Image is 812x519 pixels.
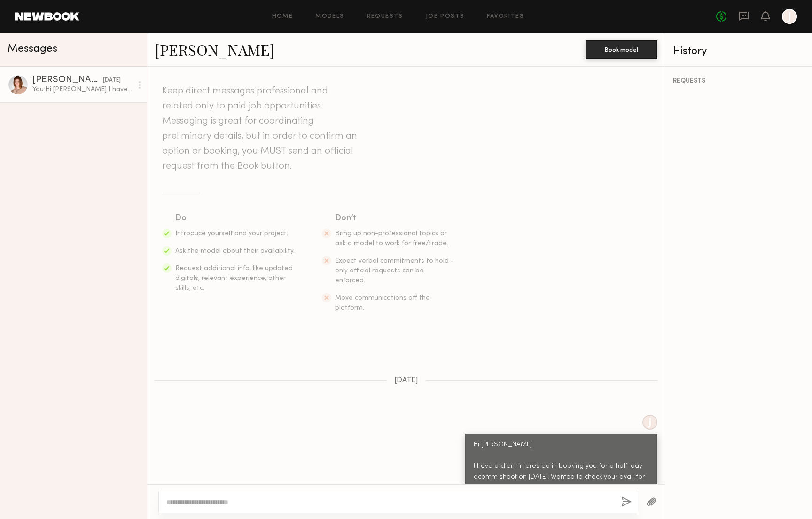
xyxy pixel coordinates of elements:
div: Don’t [335,212,455,225]
div: [DATE] [103,76,121,85]
span: Ask the model about their availability. [175,248,295,254]
span: Bring up non-professional topics or ask a model to work for free/trade. [335,231,448,247]
div: REQUESTS [673,78,804,85]
a: Job Posts [426,14,465,20]
a: J [782,9,797,24]
span: Introduce yourself and your project. [175,231,288,237]
a: [PERSON_NAME] [155,39,274,60]
span: [DATE] [394,377,418,385]
a: Book model [586,45,657,53]
span: Move communications off the platform. [335,295,430,311]
a: Requests [367,14,403,20]
span: Request additional info, like updated digitals, relevant experience, other skills, etc. [175,265,293,291]
span: Expect verbal commitments to hold - only official requests can be enforced. [335,258,454,284]
a: Home [272,14,293,20]
a: Favorites [487,14,524,20]
button: Book model [586,40,657,59]
div: Hi [PERSON_NAME] I have a client interested in booking you for a half-day ecomm shoot on [DATE]. ... [474,440,649,494]
span: Messages [8,44,57,54]
div: Do [175,212,296,225]
div: You: Hi [PERSON_NAME] I have a client interested in booking you for a half-day ecomm shoot on [DA... [32,85,133,94]
a: Models [315,14,344,20]
div: [PERSON_NAME] [32,76,103,85]
header: Keep direct messages professional and related only to paid job opportunities. Messaging is great ... [162,84,359,174]
div: History [673,46,804,57]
